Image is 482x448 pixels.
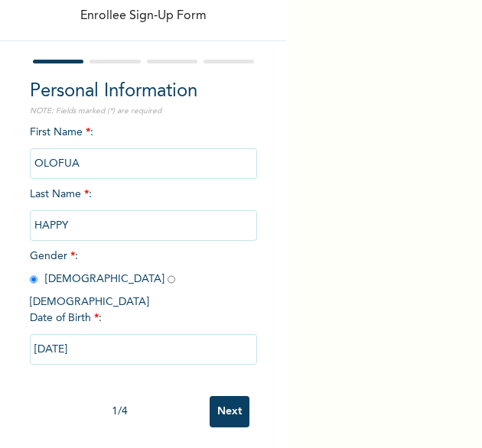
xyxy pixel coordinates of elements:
span: Gender : [DEMOGRAPHIC_DATA] [DEMOGRAPHIC_DATA] [30,251,183,307]
span: First Name : [30,127,258,169]
p: Enrollee Sign-Up Form [80,7,207,25]
p: NOTE: Fields marked (*) are required [30,106,258,117]
h2: Personal Information [30,78,258,106]
span: Date of Birth : [30,310,102,326]
input: Enter your first name [30,148,258,179]
div: 1 / 4 [30,404,210,420]
input: DD-MM-YYYY [30,334,258,365]
span: Last Name : [30,189,258,231]
input: Next [210,396,249,427]
input: Enter your last name [30,210,258,241]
